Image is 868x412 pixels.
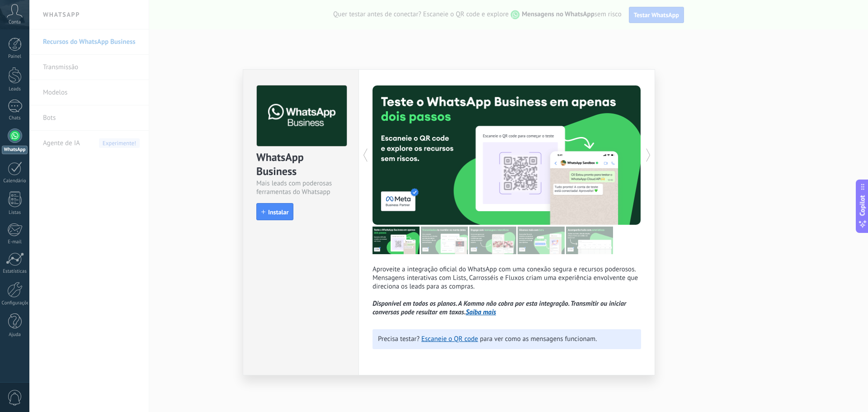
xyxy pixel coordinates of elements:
div: Mais leads com poderosas ferramentas do Whatsapp [256,179,345,196]
a: Escaneie o QR code [421,335,478,343]
div: E-mail [2,239,28,245]
div: Leads [2,86,28,92]
div: Configurações [2,300,28,306]
div: WhatsApp Business [256,150,345,179]
img: tour_image_af96a8ccf0f3a66e7f08a429c7d28073.png [373,227,420,254]
span: Copilot [858,195,867,216]
i: Disponível em todos os planos. A Kommo não cobra por esta integração. Transmitir ou iniciar conve... [373,299,626,317]
div: Calendário [2,178,28,184]
img: logo_main.png [257,85,347,147]
div: Listas [2,210,28,216]
div: Painel [2,54,28,60]
span: para ver como as mensagens funcionam. [480,335,597,343]
span: Instalar [268,209,288,215]
div: Estatísticas [2,269,28,275]
p: Aproveite a integração oficial do WhatsApp com uma conexão segura e recursos poderosos. Mensagens... [373,265,641,317]
img: tour_image_6cf6297515b104f916d063e49aae351c.png [421,227,468,254]
div: WhatsApp [2,146,28,154]
div: Ajuda [2,332,28,338]
a: Saiba mais [466,308,496,317]
img: tour_image_58a1c38c4dee0ce492f4b60cdcddf18a.png [518,227,565,254]
span: Precisa testar? [378,335,420,343]
div: Chats [2,115,28,121]
img: tour_image_87c31d5c6b42496d4b4f28fbf9d49d2b.png [469,227,516,254]
span: Conta [9,19,21,25]
button: Instalar [256,203,293,220]
img: tour_image_46dcd16e2670e67c1b8e928eefbdcce9.png [566,227,613,254]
